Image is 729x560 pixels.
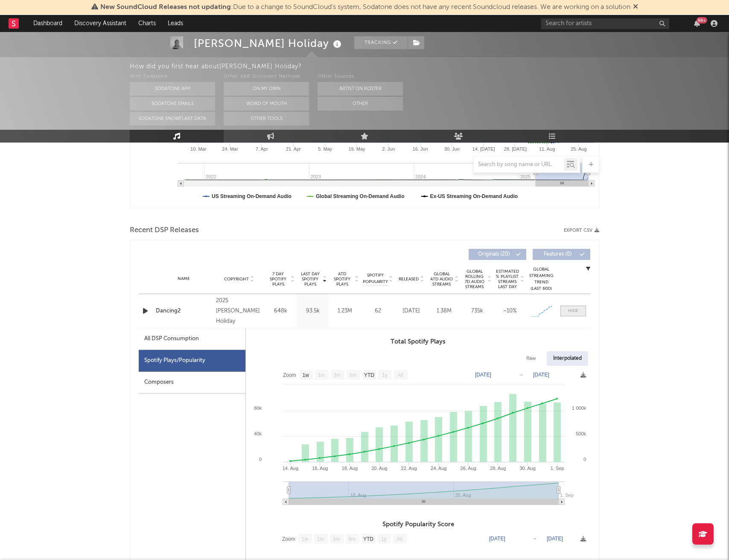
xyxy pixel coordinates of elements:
text: 20. Aug [371,466,387,471]
button: Other [318,97,403,111]
div: ~ 10 % [496,307,524,315]
text: 16. Jun [413,146,428,152]
text: 1m [318,372,325,378]
a: Leads [162,15,189,32]
span: Recent DSP Releases [130,225,199,236]
text: [DATE] [547,536,563,542]
div: 648k [267,307,295,315]
div: 99 + [697,17,707,23]
span: Dismiss [633,4,638,11]
text: 14. Aug [283,466,298,471]
text: [DATE] [489,536,505,542]
div: All DSP Consumption [139,328,245,350]
text: 500k [576,431,586,436]
button: Sodatone Emails [130,97,215,111]
div: Name [156,276,212,282]
button: Other Tools [224,112,309,125]
button: Sodatone Snowflake Data [130,112,215,125]
span: Spotify Popularity [363,272,388,285]
text: 24. Aug [431,466,446,471]
text: 14. [DATE] [472,146,495,152]
span: Last Day Spotify Plays [299,271,321,287]
input: Search for artists [541,18,669,29]
div: 1.38M [430,307,458,315]
div: With Sodatone [130,72,215,82]
text: [DATE] [533,372,549,378]
text: 6m [350,372,357,378]
span: Originals ( 20 ) [474,252,513,257]
text: → [532,536,537,542]
text: 10. Mar [190,146,207,152]
text: 7. Apr [256,146,268,152]
button: Sodatone App [130,82,215,96]
button: Features(0) [533,249,590,260]
text: 28. Aug [490,466,506,471]
text: 40k [254,431,262,436]
span: Copyright [224,277,249,282]
text: 5. May [318,146,332,152]
text: All [397,372,403,378]
text: Zoom [283,372,296,378]
text: → [519,372,524,378]
text: 11. Aug [539,146,555,152]
button: Tracking [354,36,408,49]
h3: Spotify Popularity Score [246,519,590,530]
text: [DATE] [475,372,491,378]
span: Global ATD Audio Streams [430,271,453,287]
span: New SoundCloud Releases not updating [100,4,231,11]
button: Artist on Roster [318,82,403,96]
div: Other A&R Discovery Methods [224,72,309,82]
div: Raw [520,351,542,366]
div: All DSP Consumption [144,334,199,344]
span: Features ( 0 ) [538,252,577,257]
input: Search by song name or URL [474,161,564,168]
div: 2025 [PERSON_NAME] Holiday [216,296,262,327]
text: Ex-US Streaming On-Demand Audio [430,193,518,199]
text: 0 [259,457,262,462]
text: 1y [382,372,388,378]
span: ATD Spotify Plays [331,271,353,287]
text: 1w [303,372,309,378]
text: 30. Aug [519,466,535,471]
text: 16. Aug [312,466,328,471]
button: Word Of Mouth [224,97,309,111]
span: Global Rolling 7D Audio Streams [463,269,486,289]
text: 6m [349,536,356,542]
button: 99+ [694,20,700,27]
div: [DATE] [397,307,426,315]
a: Dashboard [27,15,68,32]
div: Composers [139,372,245,394]
text: 3m [333,536,340,542]
text: 24. Mar [222,146,238,152]
div: 735k [463,307,491,315]
h3: Total Spotify Plays [246,337,590,347]
text: 22. Aug [401,466,417,471]
text: 1 000k [572,405,586,411]
text: YTD [363,536,373,542]
text: 2. Jun [382,146,395,152]
div: [PERSON_NAME] Holiday [194,36,344,50]
span: 7 Day Spotify Plays [267,271,289,287]
text: 30. Jun [444,146,460,152]
text: 1. Sep [560,493,574,498]
div: 1.23M [331,307,359,315]
text: 25. Aug [571,146,586,152]
text: 18. Aug [342,466,358,471]
button: Originals(20) [469,249,526,260]
text: Zoom [282,536,295,542]
button: On My Own [224,82,309,96]
a: Dancing2 [156,307,212,315]
text: 0 [583,457,586,462]
text: US Streaming On-Demand Audio [212,193,292,199]
button: Export CSV [564,228,599,233]
span: Estimated % Playlist Streams Last Day [496,269,519,289]
div: Spotify Plays/Popularity [139,350,245,372]
text: All [397,536,402,542]
text: YTD [364,372,374,378]
span: : Due to a change to SoundCloud's system, Sodatone does not have any recent Soundcloud releases. ... [100,4,630,11]
text: 28. [DATE] [504,146,527,152]
text: 21. Apr [286,146,301,152]
text: 3m [334,372,341,378]
text: Global Streaming On-Demand Audio [316,193,405,199]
